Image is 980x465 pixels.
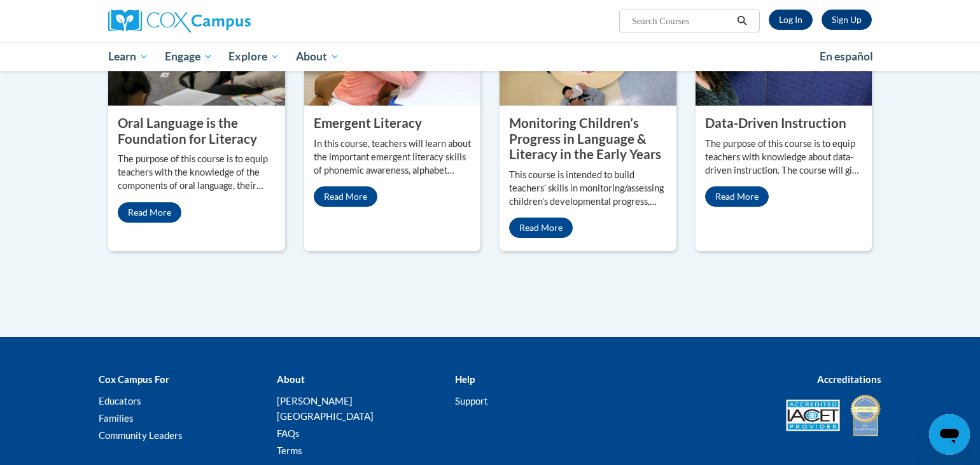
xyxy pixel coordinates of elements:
a: Support [455,395,488,406]
img: Accredited IACET® Provider [786,399,840,431]
a: Read More [314,186,377,207]
b: Cox Campus For [99,373,169,385]
p: The purpose of this course is to equip teachers with the knowledge of the components of oral lang... [118,153,276,193]
span: En español [820,50,873,63]
a: Educators [99,395,141,406]
div: Main menu [89,42,891,71]
a: FAQs [277,427,300,439]
a: Community Leaders [99,429,183,441]
a: Log In [769,10,813,30]
button: Search [732,13,752,29]
span: Engage [165,49,213,64]
b: Help [455,373,475,385]
input: Search Courses [631,13,732,29]
a: Register [822,10,872,30]
p: In this course, teachers will learn about the important emergent literacy skills of phonemic awar... [314,137,472,177]
b: About [277,373,305,385]
b: Accreditations [817,373,881,385]
p: This course is intended to build teachers’ skills in monitoring/assessing children’s developmenta... [509,169,667,209]
a: Learn [100,42,157,71]
img: IDA® Accredited [850,393,881,438]
img: Cox Campus [108,10,251,32]
span: About [296,49,339,64]
a: Explore [220,42,288,71]
property: Data-Driven Instruction [705,115,846,130]
a: About [288,42,347,71]
span: Explore [228,49,279,64]
property: Emergent Literacy [314,115,422,130]
p: The purpose of this course is to equip teachers with knowledge about data-driven instruction. The... [705,137,863,177]
a: En español [811,43,881,70]
a: Families [99,412,134,424]
a: Read More [118,202,181,223]
iframe: Button to launch messaging window, conversation in progress [929,414,970,455]
a: Engage [157,42,221,71]
a: [PERSON_NAME][GEOGRAPHIC_DATA] [277,395,374,422]
a: Read More [705,186,769,207]
span: Learn [108,49,148,64]
a: Terms [277,445,302,456]
property: Monitoring Children’s Progress in Language & Literacy in the Early Years [509,115,661,162]
a: Read More [509,218,573,238]
a: Cox Campus [108,10,350,32]
property: Oral Language is the Foundation for Literacy [118,115,257,146]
